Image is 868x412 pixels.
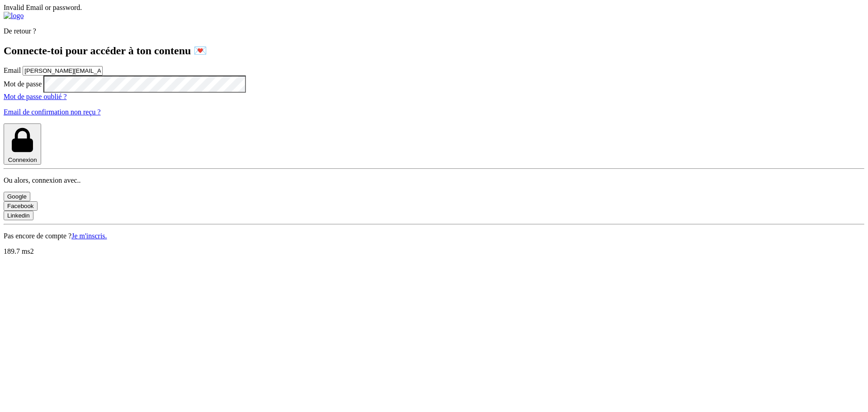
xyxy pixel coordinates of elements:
[4,201,38,211] button: Facebook
[4,202,38,209] a: Facebook
[4,192,30,201] button: Google
[4,211,33,219] a: Linkedin
[23,66,103,76] input: Email
[4,93,67,100] a: Mot de passe oublié ?
[4,247,20,255] span: 189.7
[4,80,42,87] label: Mot de passe
[4,27,864,35] p: De retour ?
[4,44,864,57] h1: Connecte-toi pour accéder à ton contenu 💌
[4,211,33,220] button: Linkedin
[4,232,864,240] p: Pas encore de compte ?
[30,247,34,255] span: 2
[22,247,30,255] span: ms
[4,12,24,20] img: logo
[4,192,30,200] a: Google
[4,108,101,116] a: Email de confirmation non reçu ?
[4,176,864,185] p: Ou alors, connexion avec..
[4,123,41,165] button: Connexion
[4,4,864,12] div: Invalid Email or password.
[4,66,21,74] label: Email
[71,232,107,240] a: Je m'inscris.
